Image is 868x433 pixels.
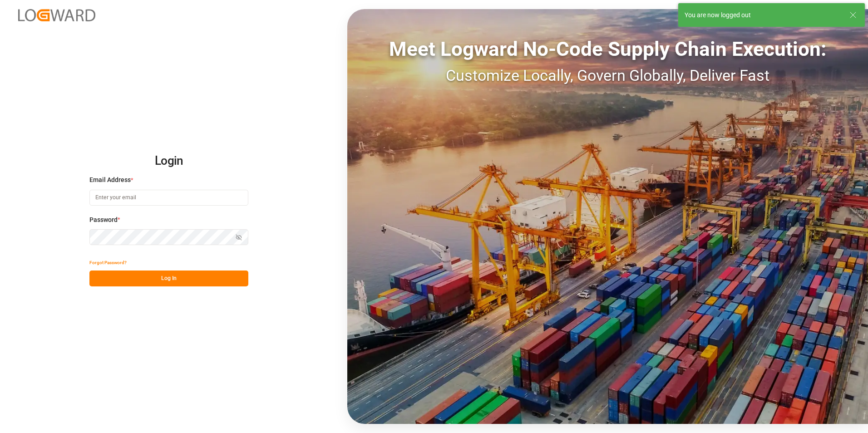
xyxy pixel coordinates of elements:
[18,9,95,21] img: Logward_new_orange.png
[89,175,131,185] span: Email Address
[89,271,248,286] button: Log In
[347,34,868,64] div: Meet Logward No-Code Supply Chain Execution:
[685,10,841,20] div: You are now logged out
[89,147,248,176] h2: Login
[89,215,118,225] span: Password
[89,255,127,271] button: Forgot Password?
[347,64,868,87] div: Customize Locally, Govern Globally, Deliver Fast
[89,190,248,206] input: Enter your email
